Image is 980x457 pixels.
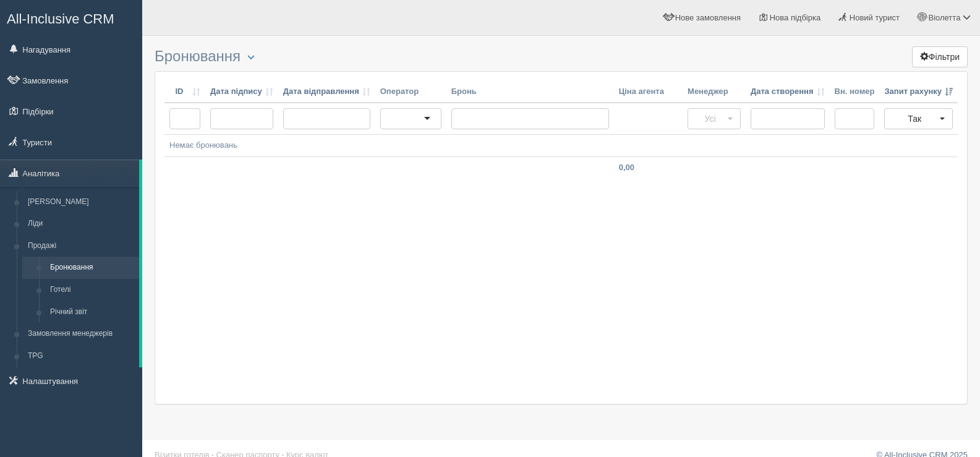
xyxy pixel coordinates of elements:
th: Вн. номер [830,81,880,103]
button: Усі [688,108,741,129]
button: Фільтри [912,46,968,67]
a: All-Inclusive CRM [1,1,142,35]
a: Дата підпису [210,86,273,98]
a: Продажі [22,235,139,257]
a: Дата відправлення [283,86,370,98]
th: Оператор [375,81,446,103]
th: Ціна агента [614,81,683,103]
span: All-Inclusive CRM [7,11,114,27]
td: 0,00 [614,156,683,178]
button: Так [884,108,953,129]
a: Ліди [22,213,139,235]
span: Новий турист [850,13,900,22]
span: Віолетта [928,13,960,22]
a: [PERSON_NAME] [22,191,139,213]
th: Менеджер [683,81,746,103]
a: Бронювання [45,257,139,279]
span: Усі [696,113,725,125]
span: Нова підбірка [770,13,821,22]
a: Річний звіт [45,301,139,323]
a: TPG [22,345,139,367]
span: Нове замовлення [675,13,741,22]
a: Дата створення [751,86,825,98]
a: Готелі [45,279,139,301]
h3: Бронювання [155,48,968,65]
a: Замовлення менеджерів [22,323,139,345]
span: Так [892,113,937,125]
a: ID [169,86,200,98]
a: Запит рахунку [884,86,953,98]
th: Бронь [446,81,614,103]
div: Немає бронювань [169,140,953,152]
